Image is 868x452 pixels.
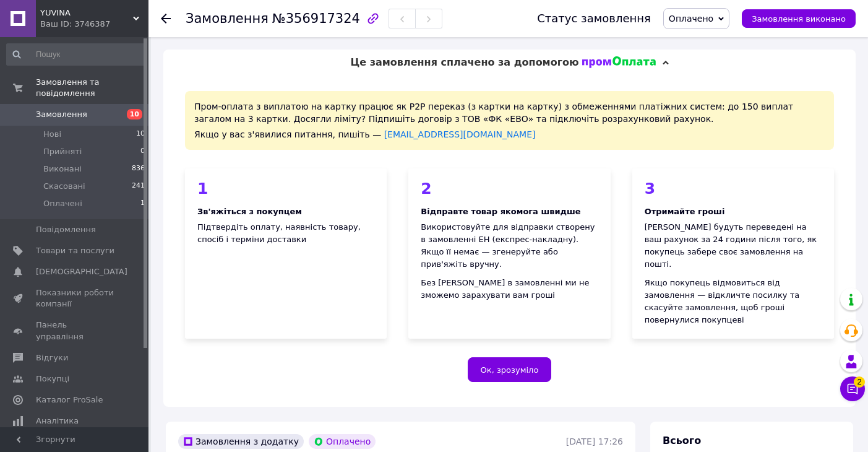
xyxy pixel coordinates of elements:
span: Замовлення виконано [752,14,846,24]
button: Замовлення виконано [742,9,856,28]
div: Замовлення з додатку [178,434,304,449]
span: Відгуки [36,352,68,363]
div: Без [PERSON_NAME] в замовленні ми не зможемо зарахувати вам гроші [421,277,598,302]
span: Каталог ProSale [36,394,103,406]
div: Повернутися назад [161,12,171,25]
div: Статус замовлення [537,12,651,25]
span: Всього [663,435,701,446]
span: 836 [132,163,145,175]
span: Ок, зрозуміло [481,365,539,375]
span: Товари та послуги [36,245,114,256]
span: Скасовані [43,181,85,192]
span: Замовлення [36,109,87,120]
span: Панель управління [36,319,114,342]
span: 10 [136,129,145,140]
span: Виконані [43,163,82,175]
input: Пошук [6,43,146,66]
div: 2 [421,181,598,196]
span: №356917324 [272,11,360,26]
span: Аналітика [36,415,79,427]
span: 10 [127,109,142,120]
b: Отримайте гроші [645,207,725,216]
img: evopay logo [582,56,656,69]
div: [PERSON_NAME] будуть переведені на ваш рахунок за 24 години після того, як покупець забере своє з... [645,221,822,271]
time: [DATE] 17:26 [566,437,623,446]
div: 3 [645,181,822,196]
span: Це замовлення сплачено за допомогою [350,56,578,68]
span: 1 [140,198,145,209]
b: Зв'яжіться з покупцем [197,207,302,216]
button: Ок, зрозуміло [468,357,552,382]
span: Прийняті [43,146,82,157]
span: [DEMOGRAPHIC_DATA] [36,266,127,277]
div: Якщо покупець відмовиться від замовлення — відкличте посилку та скасуйте замовлення, щоб гроші по... [645,277,822,326]
div: Використовуйте для відправки створену в замовленні ЕН (експрес-накладну). Якщо її немає — згенеру... [421,221,598,271]
div: Оплачено [309,434,376,449]
b: Відправте товар якомога швидше [421,207,580,216]
span: Повідомлення [36,224,96,235]
div: Підтвердіть оплату, наявність товару, спосіб і терміни доставки [197,221,374,246]
div: Ваш ID: 3746387 [40,19,148,30]
span: 241 [132,181,145,192]
span: Замовлення [186,11,269,26]
span: Покупці [36,373,69,385]
span: Замовлення та повідомлення [36,77,148,99]
div: Якщо у вас з'явилися питання, пишіть — [194,128,825,141]
a: [EMAIL_ADDRESS][DOMAIN_NAME] [384,129,536,139]
div: Пром-оплата з виплатою на картку працює як P2P переказ (з картки на картку) з обмеженнями платіжн... [185,91,834,150]
span: Оплачені [43,198,82,209]
span: 2 [854,376,865,387]
span: Показники роботи компанії [36,287,114,310]
span: Оплачено [669,14,713,24]
span: YUVINA [40,7,133,19]
span: Нові [43,129,61,140]
button: Чат з покупцем2 [840,376,865,401]
div: 1 [197,181,374,196]
span: 0 [140,146,145,157]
